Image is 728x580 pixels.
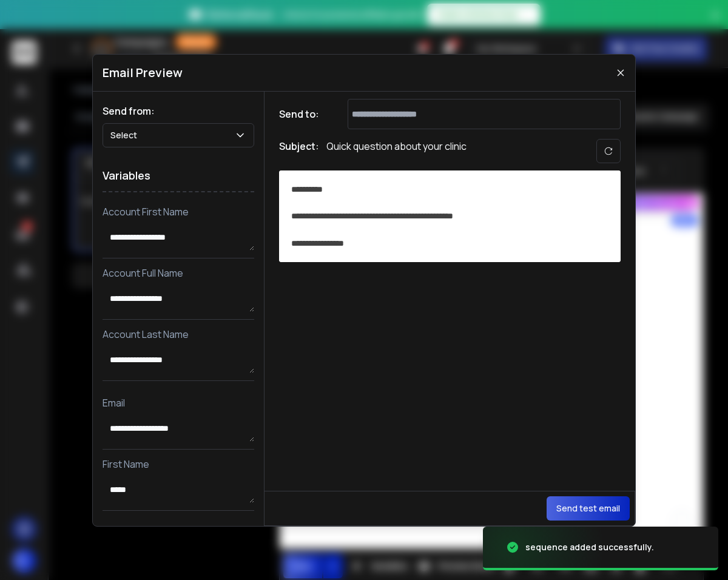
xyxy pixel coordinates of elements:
[326,139,467,163] p: Quick question about your clinic
[103,266,254,280] p: Account Full Name
[279,139,319,163] h1: Subject:
[103,64,183,81] h1: Email Preview
[103,327,254,342] p: Account Last Name
[103,104,254,118] h1: Send from:
[525,541,654,553] div: sequence added successfully.
[103,396,254,410] p: Email
[103,457,254,471] p: First Name
[279,107,328,121] h1: Send to:
[547,496,630,521] button: Send test email
[103,160,254,192] h1: Variables
[103,204,254,219] p: Account First Name
[110,129,142,141] p: Select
